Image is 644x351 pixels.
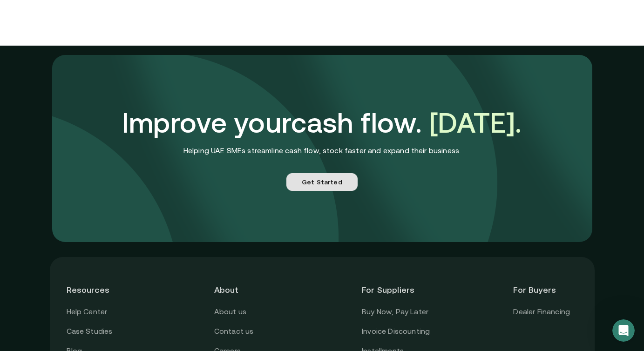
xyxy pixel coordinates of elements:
a: Case Studies [67,325,113,337]
header: About [214,274,278,306]
a: Dealer Financing [513,306,570,318]
a: Invoice Discounting [362,325,430,337]
header: For Buyers [513,274,577,306]
a: Buy Now, Pay Later [362,306,428,318]
h3: Improve your cash flow. [122,106,522,140]
iframe: Intercom live chat [612,319,635,342]
p: Helping UAE SMEs streamline cash flow, stock faster and expand their business. [183,145,461,156]
a: Contact us [214,325,254,337]
a: About us [214,306,246,318]
span: [DATE]. [429,107,522,139]
header: For Suppliers [362,274,430,306]
header: Resources [67,274,131,306]
a: Get Started [286,173,358,191]
a: Help Center [67,306,108,318]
